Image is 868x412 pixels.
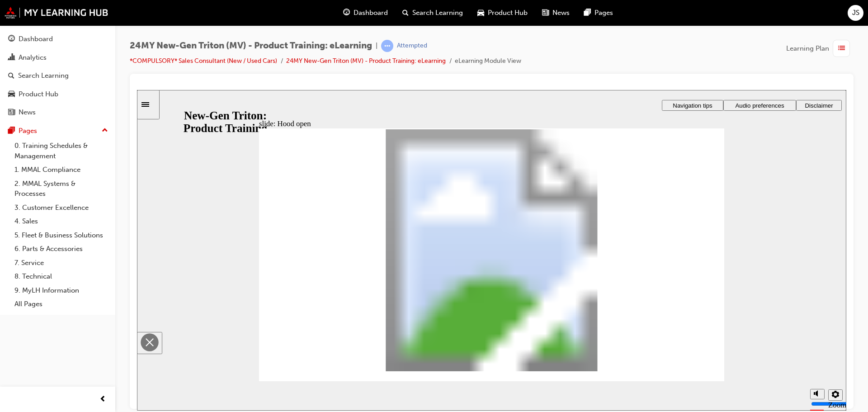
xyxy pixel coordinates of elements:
[19,126,37,136] div: Pages
[488,8,528,18] span: Product Hub
[11,256,112,270] a: 7. Service
[11,284,112,298] a: 9. MyLH Information
[354,8,388,18] span: Dashboard
[584,7,591,19] span: pages-icon
[848,5,863,21] button: JS
[11,297,112,311] a: All Pages
[130,57,277,65] a: *COMPULSORY* Sales Consultant (New / Used Cars)
[4,123,112,139] button: Pages
[402,7,409,19] span: search-icon
[838,43,845,54] span: list-icon
[11,201,112,215] a: 3. Customer Excellence
[4,104,112,121] a: News
[11,242,112,256] a: 6. Parts & Accessories
[19,107,36,118] div: News
[381,40,393,52] span: learningRecordVerb_ATTEMPT-icon
[477,7,484,19] span: car-icon
[4,67,112,84] a: Search Learning
[8,127,15,135] span: pages-icon
[8,90,15,99] span: car-icon
[535,4,577,22] a: news-iconNews
[11,214,112,228] a: 4. Sales
[99,394,106,405] span: prev-icon
[286,57,446,65] a: 24MY New-Gen Triton (MV) - Product Training: eLearning
[11,177,112,201] a: 2. MMAL Systems & Processes
[397,42,427,50] div: Attempted
[8,54,15,62] span: chart-icon
[343,7,350,19] span: guage-icon
[455,56,521,66] li: eLearning Module View
[8,72,14,80] span: search-icon
[786,40,854,57] button: Learning Plan
[102,125,108,137] span: up-icon
[542,7,549,19] span: news-icon
[577,4,620,22] a: pages-iconPages
[18,71,69,81] div: Search Learning
[336,4,395,22] a: guage-iconDashboard
[11,139,112,163] a: 0. Training Schedules & Management
[395,4,470,22] a: search-iconSearch Learning
[376,41,377,51] span: |
[786,43,829,54] span: Learning Plan
[130,41,372,51] span: 24MY New-Gen Triton (MV) - Product Training: eLearning
[8,35,15,43] span: guage-icon
[19,89,58,99] div: Product Hub
[11,228,112,242] a: 5. Fleet & Business Solutions
[4,49,112,66] a: Analytics
[852,8,859,18] span: JS
[5,7,108,19] img: mmal
[8,109,15,117] span: news-icon
[470,4,535,22] a: car-iconProduct Hub
[19,52,47,63] div: Analytics
[552,8,570,18] span: News
[412,8,463,18] span: Search Learning
[4,86,112,103] a: Product Hub
[11,163,112,177] a: 1. MMAL Compliance
[11,270,112,284] a: 8. Technical
[594,8,613,18] span: Pages
[4,31,112,47] a: Dashboard
[4,29,112,123] button: DashboardAnalyticsSearch LearningProduct HubNews
[19,34,53,44] div: Dashboard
